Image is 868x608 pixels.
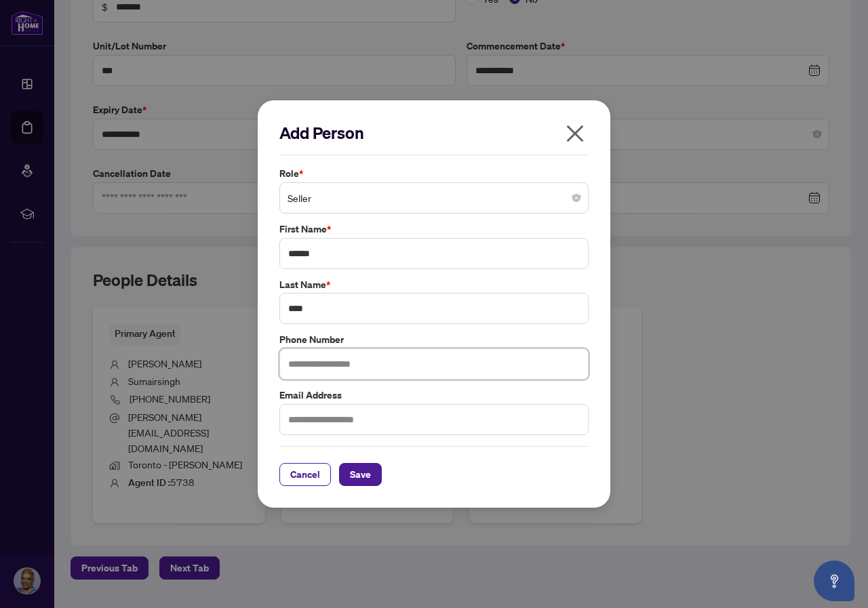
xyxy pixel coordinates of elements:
[279,122,589,144] h2: Add Person
[288,185,580,211] span: Seller
[279,388,589,403] label: Email Address
[564,123,586,144] span: close
[279,277,589,292] label: Last Name
[279,166,589,181] label: Role
[279,332,589,347] label: Phone Number
[290,464,320,485] span: Cancel
[339,463,382,486] button: Save
[814,561,854,601] button: Open asap
[350,464,371,485] span: Save
[572,194,580,202] span: close-circle
[279,222,589,237] label: First Name
[279,463,331,486] button: Cancel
